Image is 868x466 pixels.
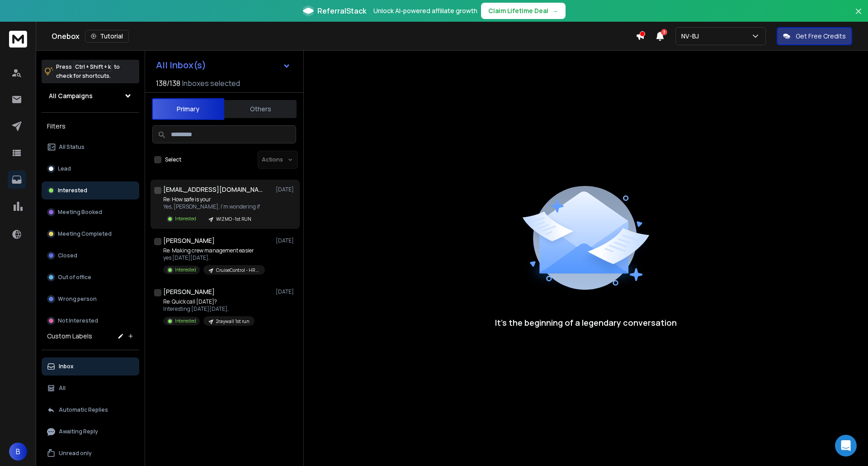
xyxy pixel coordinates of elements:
[52,30,636,43] div: Onebox
[156,61,206,70] h1: All Inbox(s)
[552,6,558,15] span: →
[42,401,139,419] button: Automatic Replies
[163,196,260,203] p: Re: How safe is your
[42,423,139,441] button: Awaiting Reply
[276,186,296,193] p: [DATE]
[175,266,196,273] p: Interested
[163,203,260,210] p: Yes, [PERSON_NAME], I'm wondering if
[49,91,93,100] h1: All Campaigns
[163,185,263,194] h1: [EMAIL_ADDRESS][DOMAIN_NAME]
[42,87,139,105] button: All Campaigns
[163,298,255,305] p: Re: Quick call [DATE]?
[175,215,196,222] p: Interested
[777,27,852,45] button: Get Free Credits
[216,267,259,274] p: CruiseControl - HR - [DATE]
[42,357,139,376] button: Inbox
[56,62,120,81] p: Press to check for shortcuts.
[481,3,566,19] button: Claim Lifetime Deal→
[42,181,139,200] button: Interested
[42,120,139,133] h3: Filters
[216,216,251,223] p: WIZMO -1st RUN
[661,29,667,35] span: 3
[152,98,224,120] button: Primary
[59,406,108,414] p: Automatic Replies
[495,316,677,329] p: It’s the beginning of a legendary conversation
[58,274,91,281] p: Out of office
[58,209,102,216] p: Meeting Booked
[58,165,71,172] p: Lead
[58,252,77,259] p: Closed
[276,288,296,295] p: [DATE]
[58,230,112,238] p: Meeting Completed
[42,444,139,462] button: Unread only
[42,268,139,286] button: Out of office
[163,254,265,262] p: yes [DATE][DATE],
[42,379,139,397] button: All
[9,442,27,461] button: B
[58,187,87,194] p: Interested
[149,56,298,74] button: All Inbox(s)
[224,99,297,119] button: Others
[74,62,112,72] span: Ctrl + Shift + k
[317,5,366,16] span: ReferralStack
[156,78,180,89] span: 138 / 138
[59,143,85,151] p: All Status
[59,385,66,392] p: All
[182,78,240,89] h3: Inboxes selected
[42,247,139,265] button: Closed
[165,156,181,163] label: Select
[373,6,477,15] p: Unlock AI-powered affiliate growth
[59,450,92,457] p: Unread only
[276,237,296,244] p: [DATE]
[163,236,215,245] h1: [PERSON_NAME]
[163,305,255,313] p: Interesting [DATE][DATE],
[681,32,703,41] p: NV-BJ
[42,225,139,243] button: Meeting Completed
[216,318,249,325] p: 2raywall 1st run
[796,32,846,41] p: Get Free Credits
[85,30,129,43] button: Tutorial
[42,160,139,178] button: Lead
[42,290,139,308] button: Wrong person
[175,318,196,324] p: Interested
[42,312,139,330] button: Not Interested
[59,363,74,370] p: Inbox
[163,247,265,254] p: Re: Making crew management easier
[58,295,97,303] p: Wrong person
[835,435,857,456] div: Open Intercom Messenger
[42,138,139,156] button: All Status
[59,428,98,435] p: Awaiting Reply
[47,332,92,341] h3: Custom Labels
[163,287,215,296] h1: [PERSON_NAME]
[42,203,139,221] button: Meeting Booked
[58,317,98,324] p: Not Interested
[853,5,864,27] button: Close banner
